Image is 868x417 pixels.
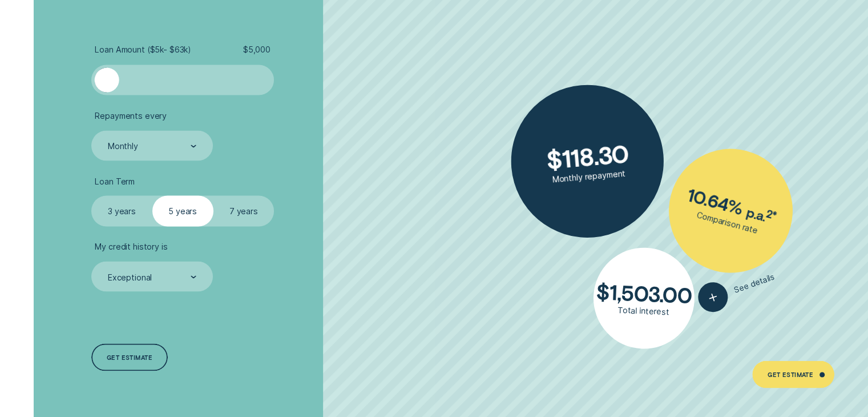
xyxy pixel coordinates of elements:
[752,360,834,388] a: Get Estimate
[95,176,135,186] span: Loan Term
[95,110,167,121] span: Repayments every
[733,271,776,294] span: See details
[695,262,780,316] button: See details
[91,343,167,371] a: Get estimate
[213,195,274,226] label: 7 years
[243,45,271,55] span: $ 5,000
[108,272,152,282] div: Exceptional
[95,45,191,55] span: Loan Amount ( $5k - $63k )
[95,241,167,251] span: My credit history is
[152,195,213,226] label: 5 years
[108,141,138,151] div: Monthly
[91,195,152,226] label: 3 years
